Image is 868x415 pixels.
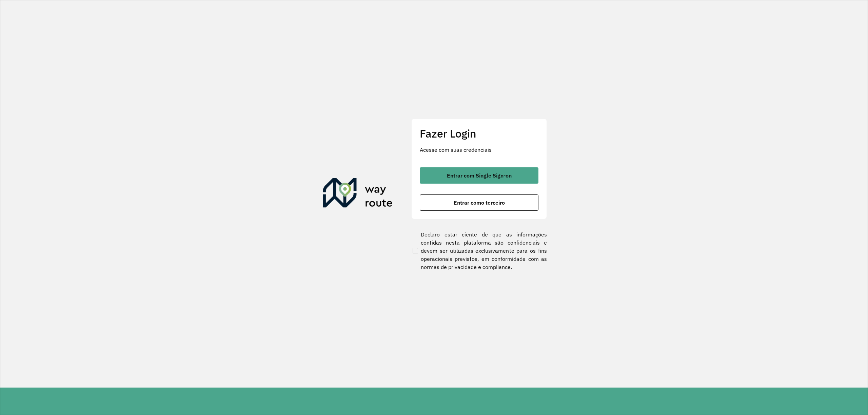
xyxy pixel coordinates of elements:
img: Roteirizador AmbevTech [323,178,393,210]
span: Entrar com Single Sign-on [447,173,512,178]
button: button [420,167,538,184]
span: Entrar como terceiro [454,200,505,205]
h2: Fazer Login [420,127,538,140]
label: Declaro estar ciente de que as informações contidas nesta plataforma são confidenciais e devem se... [411,230,547,271]
p: Acesse com suas credenciais [420,146,538,154]
button: button [420,194,538,211]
